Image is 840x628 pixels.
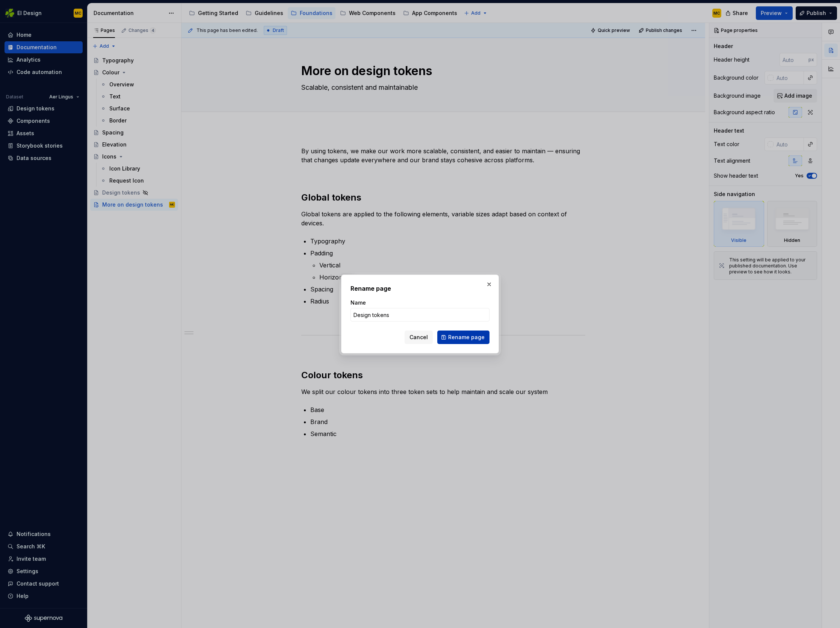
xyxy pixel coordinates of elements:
[351,299,366,306] label: Name
[448,334,485,341] span: Rename page
[409,334,428,341] span: Cancel
[437,331,489,344] button: Rename page
[405,331,433,344] button: Cancel
[351,284,489,293] h2: Rename page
